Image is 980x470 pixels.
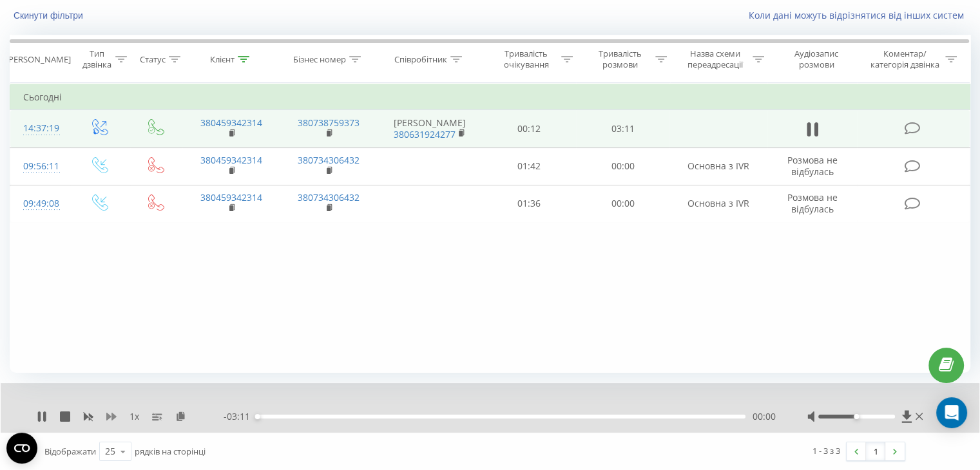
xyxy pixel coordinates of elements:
a: 380631924277 [394,128,456,140]
div: Клієнт [210,54,235,65]
div: [PERSON_NAME] [6,54,71,65]
span: 1 x [130,410,139,423]
span: 00:00 [752,410,775,423]
td: 01:42 [483,147,576,185]
div: 14:37:19 [23,116,57,141]
a: 380738759373 [298,117,360,129]
button: Скинути фільтри [10,10,90,21]
td: [PERSON_NAME] [378,110,483,147]
div: 09:49:08 [23,191,57,216]
div: 09:56:11 [23,154,57,179]
div: Співробітник [394,54,447,65]
div: 25 [105,445,115,458]
span: рядків на сторінці [135,446,206,457]
a: 380734306432 [298,191,360,203]
div: Аудіозапис розмови [779,48,854,70]
a: 380734306432 [298,154,360,166]
div: Тривалість очікування [494,48,559,70]
span: Відображати [44,446,96,457]
td: 01:36 [483,185,576,222]
td: Основна з IVR [669,147,767,185]
a: 380459342314 [200,191,262,203]
div: Accessibility label [255,414,260,419]
div: 1 - 3 з 3 [812,444,840,457]
td: 00:00 [576,185,669,222]
div: Коментар/категорія дзвінка [867,48,942,70]
td: Основна з IVR [669,185,767,222]
td: Сьогодні [10,84,970,110]
td: 00:12 [483,110,576,147]
a: 380459342314 [200,154,262,166]
span: - 03:11 [224,410,256,423]
span: Розмова не відбулась [787,191,838,215]
div: Назва схеми переадресації [682,48,749,70]
td: 03:11 [576,110,669,147]
a: 1 [866,442,885,460]
td: 00:00 [576,147,669,185]
div: Тривалість розмови [588,48,652,70]
div: Accessibility label [854,414,859,419]
span: Розмова не відбулась [787,154,838,178]
div: Бізнес номер [293,54,346,65]
button: Open CMP widget [6,433,37,464]
div: Статус [140,54,166,65]
a: Коли дані можуть відрізнятися вiд інших систем [749,9,970,21]
div: Тип дзвінка [81,48,111,70]
a: 380459342314 [200,117,262,129]
div: Open Intercom Messenger [936,397,967,428]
